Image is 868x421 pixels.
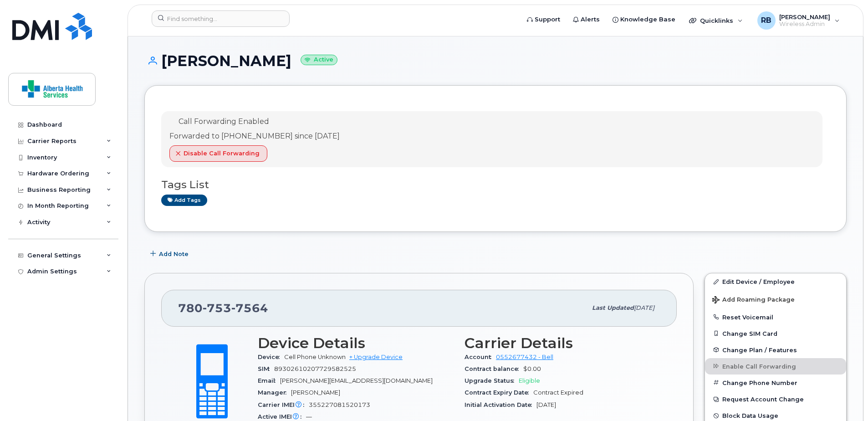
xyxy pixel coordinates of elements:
[169,145,267,162] button: Disable Call Forwarding
[161,195,207,206] a: Add tags
[306,413,312,420] span: —
[465,401,536,408] span: Initial Activation Date
[178,301,268,315] span: 780
[203,301,231,315] span: 753
[258,377,280,384] span: Email
[258,354,284,360] span: Device
[705,391,846,407] button: Request Account Change
[705,358,846,375] button: Enable Call Forwarding
[523,365,541,372] span: $0.00
[309,401,370,408] span: 355227081520173
[634,304,654,311] span: [DATE]
[349,354,403,360] a: + Upgrade Device
[291,389,340,396] span: [PERSON_NAME]
[465,365,523,372] span: Contract balance
[496,354,553,360] a: 0552677432 - Bell
[179,117,269,126] span: Call Forwarding Enabled
[533,389,583,396] span: Contract Expired
[519,377,540,384] span: Eligible
[258,389,291,396] span: Manager
[705,290,846,308] button: Add Roaming Package
[705,375,846,391] button: Change Phone Number
[144,246,196,262] button: Add Note
[144,53,847,69] h1: [PERSON_NAME]
[258,401,309,408] span: Carrier IMEI
[301,55,337,65] small: Active
[258,413,306,420] span: Active IMEI
[159,250,189,258] span: Add Note
[231,301,268,315] span: 7564
[465,335,660,351] h3: Carrier Details
[184,149,260,158] span: Disable Call Forwarding
[705,273,846,290] a: Edit Device / Employee
[465,389,533,396] span: Contract Expiry Date
[465,354,496,360] span: Account
[258,365,274,372] span: SIM
[712,296,795,305] span: Add Roaming Package
[161,179,830,190] h3: Tags List
[536,401,556,408] span: [DATE]
[722,363,796,370] span: Enable Call Forwarding
[705,325,846,342] button: Change SIM Card
[284,354,346,360] span: Cell Phone Unknown
[280,377,433,384] span: [PERSON_NAME][EMAIL_ADDRESS][DOMAIN_NAME]
[258,335,454,351] h3: Device Details
[169,131,340,142] div: Forwarded to [PHONE_NUMBER] since [DATE]
[705,342,846,358] button: Change Plan / Features
[274,365,356,372] span: 89302610207729582525
[592,304,634,311] span: Last updated
[722,346,797,353] span: Change Plan / Features
[705,309,846,325] button: Reset Voicemail
[465,377,519,384] span: Upgrade Status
